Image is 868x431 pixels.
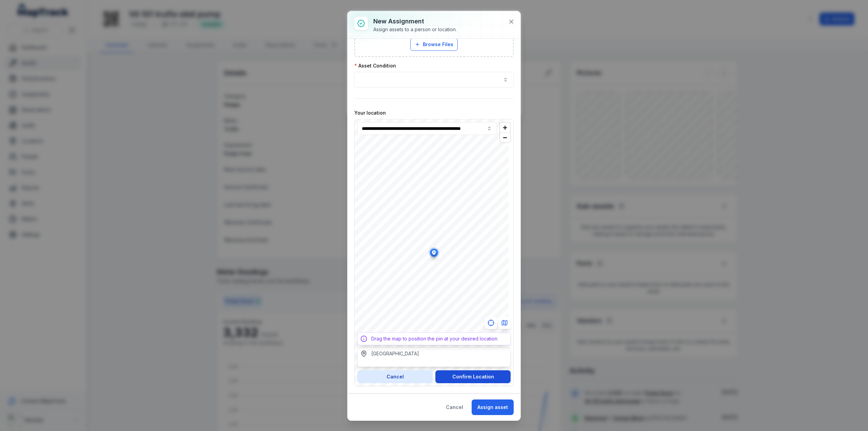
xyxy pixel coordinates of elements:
button: Confirm Location [435,370,511,383]
div: Drag the map to position the pin at your desired location [371,335,497,342]
h3: New assignment [373,17,457,26]
button: Cancel [357,370,433,383]
button: Cancel [440,399,469,415]
label: Asset Condition [354,62,396,69]
button: Assign asset [472,399,514,415]
button: Switch to Map View [498,317,511,329]
button: Zoom out [500,133,510,142]
button: Browse Files [410,38,458,51]
canvas: Map [355,119,509,386]
label: Your location [354,110,386,116]
button: Zoom in [500,123,510,133]
div: Assign assets to a person or location. [373,26,457,33]
div: [GEOGRAPHIC_DATA] [371,350,419,357]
